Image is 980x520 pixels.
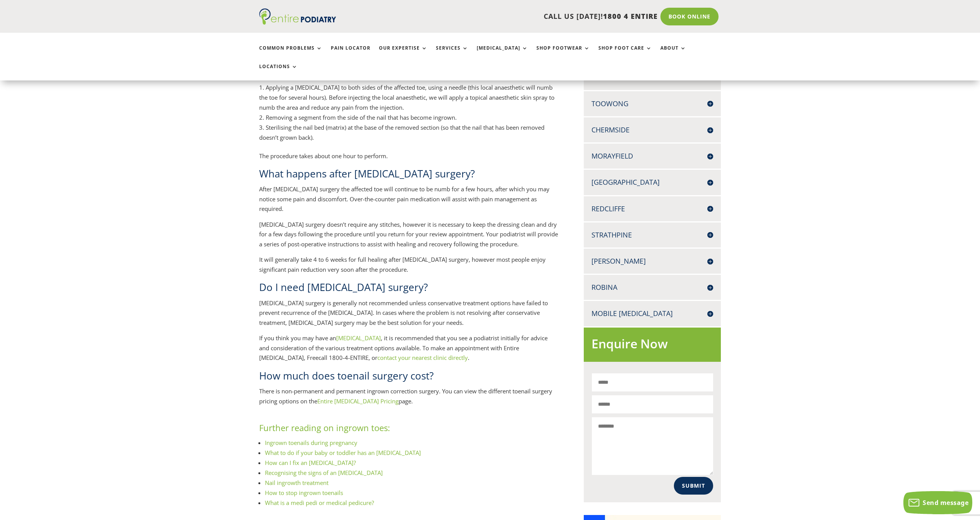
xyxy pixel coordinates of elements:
a: Nail ingrowth treatment [265,479,328,487]
h2: What happens after [MEDICAL_DATA] surgery? [259,167,559,184]
a: How can I fix an [MEDICAL_DATA]? [265,459,356,466]
a: Shop Foot Care [598,45,652,62]
span: 1800 4 ENTIRE [603,12,658,21]
p: If you think you may have an , it is recommended that you see a podiatrist initially for advice a... [259,333,559,369]
p: There is non-permanent and permanent ingrown correction surgery. You can view the different toena... [259,386,559,412]
h4: Strathpine [591,230,713,240]
span: Send message [923,498,968,507]
a: Shop Footwear [536,45,590,62]
h4: Morayfield [591,151,713,161]
img: logo (1) [259,8,336,25]
a: What to do if your baby or toddler has an [MEDICAL_DATA] [265,449,421,456]
h4: Redcliffe [591,204,713,214]
p: CALL US [DATE]! [366,12,658,22]
h2: How much does toenail surgery cost? [259,369,559,386]
p: It will generally take 4 to 6 weeks for full healing after [MEDICAL_DATA] surgery, however most p... [259,255,559,280]
a: Ingrown toenails during pregnancy [265,439,357,446]
a: Recognising the signs of an [MEDICAL_DATA] [265,469,383,477]
h3: Further reading on ingrown toes: [259,422,559,438]
li: Sterilising the nail bed (matrix) at the base of the removed section (so that the nail that has b... [259,122,559,142]
a: What is a medi pedi or medical pedicure? [265,499,374,507]
h4: Toowong [591,99,713,109]
a: Locations [259,64,298,80]
h4: [PERSON_NAME] [591,256,713,266]
a: Our Expertise [379,45,427,62]
a: [MEDICAL_DATA] [336,334,381,342]
a: Common Problems [259,45,322,62]
li: Applying a [MEDICAL_DATA] to both sides of the affected toe, using a needle (this local anaesthet... [259,82,559,112]
a: [MEDICAL_DATA] [477,45,528,62]
p: The procedure takes about one hour to perform. [259,151,559,167]
button: Send message [903,491,972,514]
h4: Chermside [591,125,713,135]
p: [MEDICAL_DATA] surgery doesn’t require any stitches, however it is necessary to keep the dressing... [259,220,559,255]
h2: Do I need [MEDICAL_DATA] surgery? [259,280,559,298]
a: About [660,45,686,62]
button: Submit [674,477,713,495]
a: Pain Locator [331,45,370,62]
li: Removing a segment from the side of the nail that has become ingrown. [259,112,559,122]
h2: Enquire Now [591,335,713,356]
a: Entire Podiatry [259,18,336,26]
h4: [GEOGRAPHIC_DATA] [591,177,713,187]
a: Book Online [660,8,719,25]
a: contact your nearest clinic directly [377,354,468,361]
h4: Robina [591,283,713,292]
h4: Mobile [MEDICAL_DATA] [591,309,713,318]
p: [MEDICAL_DATA] surgery is generally not recommended unless conservative treatment options have fa... [259,298,559,334]
a: Entire [MEDICAL_DATA] Pricing [317,397,399,405]
a: How to stop ingrown toenails [265,489,343,497]
p: After [MEDICAL_DATA] surgery the affected toe will continue to be numb for a few hours, after whi... [259,184,559,220]
a: Services [436,45,468,62]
